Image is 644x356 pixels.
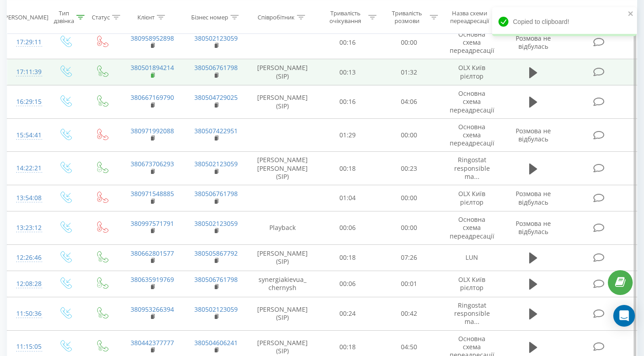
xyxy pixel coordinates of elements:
td: 00:18 [317,244,378,271]
td: Основна схема переадресації [440,118,504,152]
td: 00:18 [317,152,378,185]
td: OLX Київ рієлтор [440,185,504,211]
a: 380506761798 [194,63,238,72]
td: 01:04 [317,185,378,211]
div: 16:29:15 [16,93,38,111]
div: Клієнт [137,13,155,21]
a: 380971992088 [131,126,174,135]
div: Open Intercom Messenger [613,305,635,327]
div: Співробітник [258,13,295,21]
td: Основна схема переадресації [440,85,504,119]
div: 13:54:08 [16,189,38,207]
td: 00:42 [378,297,440,331]
a: 380662801577 [131,249,174,258]
a: 380505867792 [194,249,238,258]
a: 380502123059 [194,34,238,42]
td: 01:32 [378,59,440,85]
td: Playback [248,211,317,245]
span: Розмова не відбулась [516,34,551,51]
td: 00:16 [317,26,378,59]
div: 12:08:28 [16,275,38,293]
td: synergiakievua_chernysh [248,271,317,297]
td: 07:26 [378,244,440,271]
div: Copied to clipboard! [492,7,637,36]
td: 01:29 [317,118,378,152]
td: 00:23 [378,152,440,185]
td: OLX Київ рієлтор [440,271,504,297]
div: 11:15:05 [16,338,38,356]
a: 380971548885 [131,189,174,198]
td: [PERSON_NAME] (SIP) [248,244,317,271]
td: 00:06 [317,211,378,245]
div: 14:22:21 [16,159,38,177]
td: 00:00 [378,211,440,245]
td: 00:00 [378,118,440,152]
span: Розмова не відбулась [516,219,551,236]
span: Розмова не відбулась [516,189,551,206]
div: 13:23:12 [16,219,38,237]
div: Статус [92,13,110,21]
a: 380442377777 [131,338,174,347]
a: 380502123059 [194,305,238,314]
td: Основна схема переадресації [440,26,504,59]
td: Основна схема переадресації [440,211,504,245]
span: Ringostat responsible ma... [454,301,490,326]
a: 380667169790 [131,93,174,102]
td: 00:13 [317,59,378,85]
a: 380673706293 [131,159,174,168]
button: close [628,10,634,19]
span: Розмова не відбулась [516,126,551,143]
td: 00:00 [378,26,440,59]
td: [PERSON_NAME] (SIP) [248,297,317,331]
div: Бізнес номер [191,13,228,21]
a: 380504729025 [194,93,238,102]
td: 00:00 [378,185,440,211]
td: LUN [440,244,504,271]
div: [PERSON_NAME] [3,13,48,21]
a: 380502123059 [194,219,238,228]
div: 11:50:36 [16,305,38,323]
div: Тип дзвінка [54,9,74,25]
a: 380506761798 [194,189,238,198]
td: [PERSON_NAME] [PERSON_NAME] (SIP) [248,152,317,185]
td: 04:06 [378,85,440,119]
td: OLX Київ рієлтор [440,59,504,85]
a: 380507422951 [194,126,238,135]
div: 17:11:39 [16,63,38,81]
div: 15:54:41 [16,126,38,144]
td: 00:06 [317,271,378,297]
td: 00:01 [378,271,440,297]
a: 380958952898 [131,34,174,42]
div: Тривалість розмови [387,9,428,25]
div: 12:26:46 [16,249,38,267]
a: 380953266394 [131,305,174,314]
div: Тривалість очікування [325,9,366,25]
td: [PERSON_NAME] (SIP) [248,85,317,119]
span: Ringostat responsible ma... [454,155,490,180]
a: 380635919769 [131,275,174,284]
td: 00:16 [317,85,378,119]
a: 380502123059 [194,159,238,168]
a: 380501894214 [131,63,174,72]
a: 380997571791 [131,219,174,228]
a: 380506761798 [194,275,238,284]
div: 17:29:11 [16,33,38,51]
div: Назва схеми переадресації [448,9,492,25]
td: 00:24 [317,297,378,331]
td: [PERSON_NAME] (SIP) [248,59,317,85]
a: 380504606241 [194,338,238,347]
